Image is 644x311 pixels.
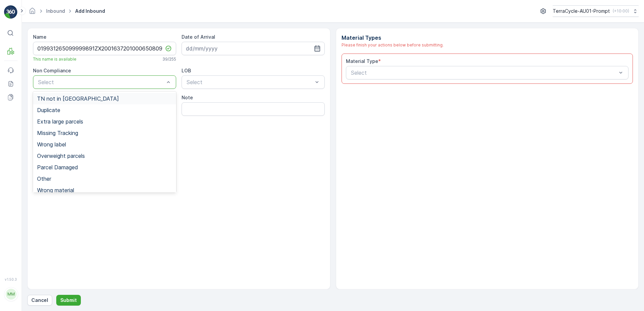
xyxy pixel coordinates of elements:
[38,78,164,86] p: Select
[46,8,65,14] a: Inbound
[292,6,351,14] p: 1657266637130734Q
[38,133,54,138] span: 1.36 kg
[4,283,18,306] button: MM
[37,118,83,125] span: Extra large parcels
[38,166,48,172] span: 0 kg
[4,277,18,281] span: v 1.50.3
[6,166,38,172] span: Last Weight :
[182,95,193,100] label: Note
[37,155,54,161] span: 1.36 kg
[27,295,52,306] button: Cancel
[6,289,17,300] div: MM
[37,153,85,159] span: Overweight parcels
[553,8,610,14] p: TerraCycle-AU01-Prompt
[346,58,378,64] label: Material Type
[553,5,639,17] button: TerraCycle-AU01-Prompt(+10:00)
[37,187,74,193] span: Wrong material
[74,8,106,14] span: Add Inbound
[56,295,81,306] button: Submit
[182,42,325,55] input: dd/mm/yyyy
[37,107,60,113] span: Duplicate
[6,144,41,149] span: Material Type :
[37,164,78,170] span: Parcel Damaged
[33,68,71,73] label: Non Compliance
[37,176,51,182] span: Other
[33,57,76,62] span: This name is available
[60,297,77,304] p: Submit
[162,57,176,62] p: 39 / 255
[29,10,36,15] a: Homepage
[351,69,617,77] p: Select
[187,78,313,86] p: Select
[37,130,78,136] span: Missing Tracking
[22,110,72,116] span: 1657266637130734Q
[4,5,18,19] img: logo
[6,133,38,138] span: First Weight :
[342,42,633,48] div: Please finish your actions below before submitting.
[6,155,37,161] span: Net Amount :
[36,122,52,127] span: [DATE]
[6,122,36,127] span: Arrive Date :
[613,8,629,14] p: ( +10:00 )
[41,144,118,149] span: AU-PI0002 I Aluminium flexibles
[31,297,48,304] p: Cancel
[182,34,215,40] label: Date of Arrival
[37,141,66,147] span: Wrong label
[182,68,191,73] label: LOB
[342,34,633,42] p: Material Types
[6,110,22,116] span: Name :
[33,34,46,40] label: Name
[37,96,119,102] span: TN not in [GEOGRAPHIC_DATA]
